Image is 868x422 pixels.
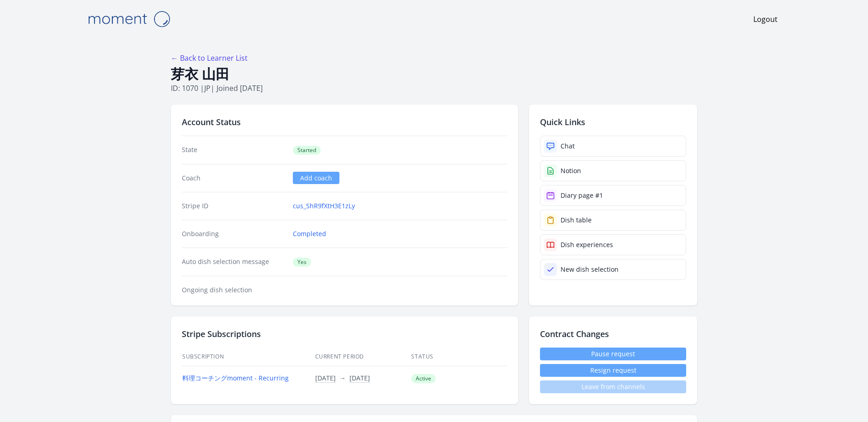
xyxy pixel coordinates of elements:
dt: Coach [182,174,286,183]
a: Diary page #1 [540,185,686,206]
a: Dish experiences [540,234,686,255]
button: Resign request [540,364,686,377]
span: → [339,374,346,382]
div: Notion [561,166,581,175]
span: jp [204,83,211,93]
div: New dish selection [561,265,619,274]
a: 料理コーチングmoment - Recurring [182,374,289,382]
div: Dish table [561,216,592,225]
button: [DATE] [349,374,370,383]
dt: Auto dish selection message [182,257,286,267]
p: ID: 1070 | | Joined [DATE] [171,83,697,94]
a: Dish table [540,210,686,231]
dt: State [182,145,286,155]
a: cus_ShR9fXtH3E1zLy [293,201,355,211]
h2: Stripe Subscriptions [182,327,507,340]
a: ← Back to Learner List [171,53,248,63]
span: Leave from channels [540,380,686,393]
a: Add coach [293,172,339,184]
div: Dish experiences [561,240,613,249]
h2: Contract Changes [540,327,686,340]
a: Completed [293,229,326,238]
span: Active [411,374,436,383]
button: [DATE] [315,374,336,383]
th: Subscription [182,348,315,366]
a: Pause request [540,348,686,360]
div: Chat [561,142,575,151]
a: Logout [753,14,778,25]
div: Diary page #1 [561,191,603,200]
img: Moment [83,7,175,31]
th: Status [411,348,507,366]
th: Current Period [315,348,411,366]
a: New dish selection [540,259,686,280]
dt: Stripe ID [182,201,286,211]
h1: 芽衣 山田 [171,65,697,83]
h2: Quick Links [540,116,686,128]
dt: Ongoing dish selection [182,285,286,295]
dt: Onboarding [182,229,286,238]
h2: Account Status [182,116,507,128]
a: Notion [540,160,686,181]
span: Started [293,146,321,155]
span: Yes [293,258,311,267]
a: Chat [540,136,686,157]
